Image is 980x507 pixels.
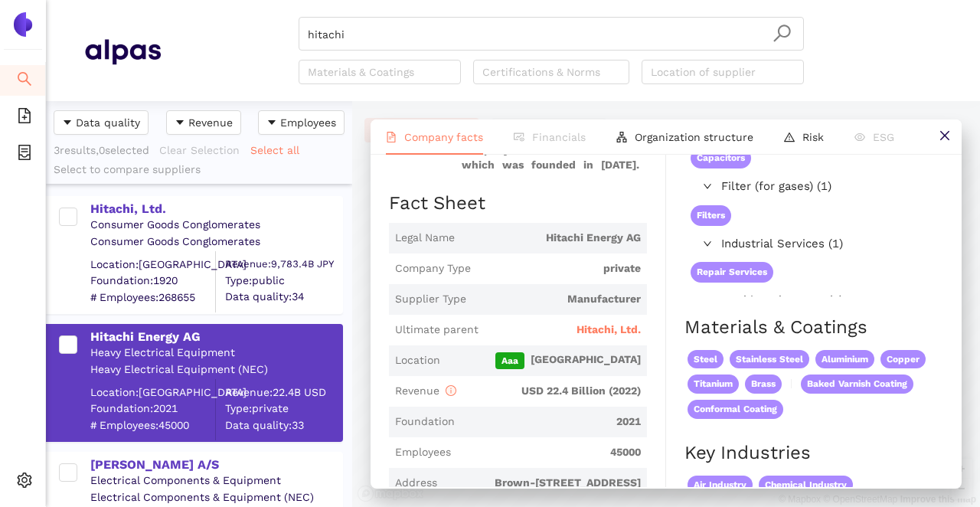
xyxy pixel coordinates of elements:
span: Capacitors [691,148,751,168]
span: Employees [395,445,451,460]
span: Industrial Services (1) [721,235,936,253]
span: ESG [873,131,894,143]
div: Electrical Components & Equipment (NEC) [90,490,341,505]
span: eye [854,132,865,142]
span: Titanium [688,375,739,394]
h2: Key Industries [684,440,943,466]
span: 2021 [461,414,641,430]
span: [GEOGRAPHIC_DATA] [446,352,641,369]
span: Address [395,476,437,491]
span: Stainless Steel [730,350,809,369]
span: file-text [386,132,397,142]
span: Filters [691,205,731,226]
span: Legal Name [395,231,455,246]
span: 45000 [457,445,641,460]
span: Data quality: 33 [225,417,341,433]
div: Revenue: 22.4B USD [225,384,341,400]
span: Foundation [395,414,455,430]
span: search [773,24,792,43]
button: Select all [250,138,309,162]
span: Financials [532,131,586,143]
div: Filter (for gases) (1) [684,175,942,199]
span: Aaa [495,352,524,369]
span: Select all [250,142,299,159]
span: Brass [745,375,782,394]
div: Industrial Services (1) [684,232,942,257]
span: Data quality [76,114,140,131]
div: Consumer Goods Conglomerates [90,218,341,233]
span: Revenue [188,114,233,131]
span: file-add [17,103,32,133]
div: Hitachi, Ltd. [90,201,341,218]
div: [PERSON_NAME] A/S [90,456,341,473]
span: container [17,139,32,170]
span: Manufacturer [472,292,641,307]
div: Consumer Goods Conglomerates [90,234,341,250]
span: Ultimate parent [395,322,479,338]
span: Brown-[STREET_ADDRESS] [443,476,641,491]
div: Location: [GEOGRAPHIC_DATA] [90,384,215,400]
div: Electrical Components & Equipment [90,473,341,489]
span: warning [784,132,795,142]
h2: Materials & Coatings [684,315,943,341]
span: Organization structure [635,131,753,143]
span: right [703,296,712,305]
div: Heavy Electrical Equipment [90,345,341,361]
span: Copper [880,350,926,369]
div: Select to compare suppliers [54,162,345,178]
span: Conformal Coating [688,400,783,419]
span: Location [395,353,440,368]
span: search [17,66,32,96]
span: 3 results, 0 selected [54,144,149,156]
span: caret-down [175,117,185,129]
button: Clear Selection [158,138,250,162]
span: Type: private [225,401,341,417]
span: info-circle [446,385,456,396]
span: Company Type [395,261,471,276]
span: Air Industry [688,476,753,495]
div: Heavy Electrical Equipment (NEC) [90,362,341,378]
span: # Employees: 268655 [90,289,215,305]
span: Aluminium [815,350,874,369]
span: Supplier Type [395,292,466,307]
span: right [703,239,712,248]
span: Hitachi Energy AG [461,231,641,246]
div: Hitachi Energy AG [90,329,341,345]
span: Company facts [404,131,483,143]
span: Data quality: 34 [225,289,341,305]
span: Foundation: 1920 [90,273,215,289]
span: Repair Services [691,262,773,283]
span: fund-view [514,132,524,142]
span: Chemical Industry [759,476,853,495]
img: Logo [11,12,35,37]
img: Homepage [84,32,161,70]
span: Employees [280,114,336,131]
span: apartment [616,132,627,142]
button: caret-downRevenue [166,110,241,135]
span: Risk [802,131,824,143]
span: Filter (for gases) (1) [721,178,936,196]
button: close [927,119,962,154]
span: private [477,261,641,276]
span: right [703,182,712,191]
span: Baked Varnish Coating [801,375,913,394]
div: Machine Elements (2) [684,289,942,313]
span: Foundation: 2021 [90,401,215,417]
span: Type: public [225,273,341,288]
span: caret-down [266,117,277,129]
button: caret-downEmployees [258,110,345,135]
span: Revenue [395,384,456,397]
button: caret-downData quality [54,110,149,135]
div: Revenue: 9,783.4B JPY [225,257,341,270]
span: Steel [688,350,724,369]
span: close [939,129,951,142]
span: USD 22.4 Billion (2022) [462,384,641,399]
span: setting [17,467,32,498]
h2: Fact Sheet [389,191,647,217]
span: Hitachi, Ltd. [577,322,641,338]
div: Location: [GEOGRAPHIC_DATA] [90,257,215,272]
span: Machine Elements (2) [721,292,936,310]
span: # Employees: 45000 [90,417,215,433]
span: caret-down [62,117,73,129]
